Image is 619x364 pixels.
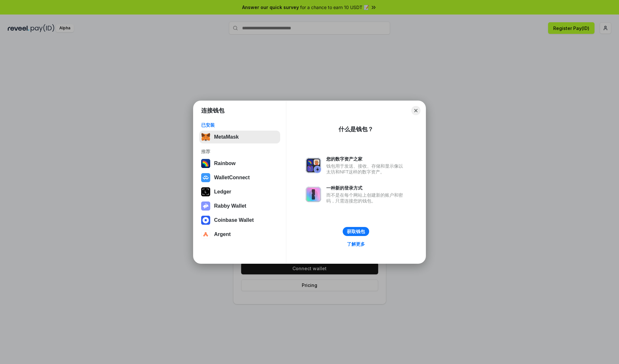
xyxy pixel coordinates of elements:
[326,185,406,191] div: 一种新的登录方式
[201,187,210,196] img: svg+xml,%3Csvg%20xmlns%3D%22http%3A%2F%2Fwww.w3.org%2F2000%2Fsvg%22%20width%3D%2228%22%20height%3...
[201,107,224,114] h1: 连接钱包
[214,161,236,166] div: Rainbow
[339,125,373,133] div: 什么是钱包？
[347,229,365,234] div: 获取钱包
[199,200,280,212] button: Rabby Wallet
[199,171,280,184] button: WalletConnect
[201,149,278,154] div: 推荐
[201,133,210,142] img: svg+xml,%3Csvg%20fill%3D%22none%22%20height%3D%2233%22%20viewBox%3D%220%200%2035%2033%22%20width%...
[326,163,406,175] div: 钱包用于发送、接收、存储和显示像以太坊和NFT这样的数字资产。
[199,185,280,198] button: Ledger
[214,231,231,237] div: Argent
[201,216,210,225] img: svg+xml,%3Csvg%20width%3D%2228%22%20height%3D%2228%22%20viewBox%3D%220%200%2028%2028%22%20fill%3D...
[347,241,365,247] div: 了解更多
[201,202,210,211] img: svg+xml,%3Csvg%20xmlns%3D%22http%3A%2F%2Fwww.w3.org%2F2000%2Fsvg%22%20fill%3D%22none%22%20viewBox...
[214,217,254,223] div: Coinbase Wallet
[343,240,369,248] a: 了解更多
[306,158,321,173] img: svg+xml,%3Csvg%20xmlns%3D%22http%3A%2F%2Fwww.w3.org%2F2000%2Fsvg%22%20fill%3D%22none%22%20viewBox...
[411,106,420,115] button: Close
[214,175,250,181] div: WalletConnect
[199,214,280,227] button: Coinbase Wallet
[343,227,369,236] button: 获取钱包
[326,156,406,162] div: 您的数字资产之家
[199,131,280,143] button: MetaMask
[214,134,239,140] div: MetaMask
[199,157,280,170] button: Rainbow
[326,192,406,204] div: 而不是在每个网站上创建新的账户和密码，只需连接您的钱包。
[201,122,278,128] div: 已安装
[214,203,246,209] div: Rabby Wallet
[201,173,210,182] img: svg+xml,%3Csvg%20width%3D%2228%22%20height%3D%2228%22%20viewBox%3D%220%200%2028%2028%22%20fill%3D...
[201,159,210,168] img: svg+xml,%3Csvg%20width%3D%22120%22%20height%3D%22120%22%20viewBox%3D%220%200%20120%20120%22%20fil...
[201,230,210,239] img: svg+xml,%3Csvg%20width%3D%2228%22%20height%3D%2228%22%20viewBox%3D%220%200%2028%2028%22%20fill%3D...
[199,228,280,241] button: Argent
[306,187,321,202] img: svg+xml,%3Csvg%20xmlns%3D%22http%3A%2F%2Fwww.w3.org%2F2000%2Fsvg%22%20fill%3D%22none%22%20viewBox...
[214,189,231,195] div: Ledger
